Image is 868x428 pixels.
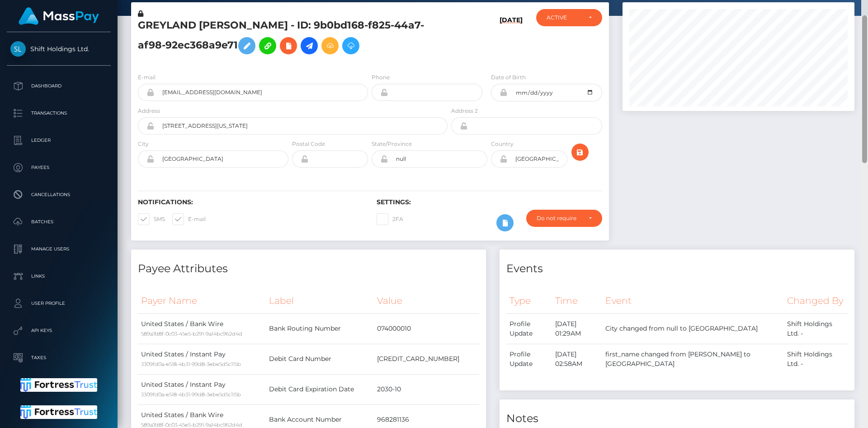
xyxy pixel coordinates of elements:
[491,140,514,148] label: Country
[19,7,99,25] img: MassPay Logo
[20,378,98,392] img: Fortress Trust
[506,289,552,313] th: Type
[141,391,241,398] small: 3309fd0a-e518-4b31-99d8-3ebe5d5c115b
[784,289,848,313] th: Changed By
[500,16,523,62] h6: [DATE]
[7,238,111,260] a: Manage Users
[372,140,412,148] label: State/Province
[172,213,206,225] label: E-mail
[7,129,111,152] a: Ledger
[301,37,318,54] a: Initiate Payout
[552,313,602,344] td: [DATE] 01:29AM
[374,374,479,404] td: 2030-10
[266,313,374,344] td: Bank Routing Number
[372,73,390,82] label: Phone
[602,344,784,374] td: first_name changed from [PERSON_NAME] to [GEOGRAPHIC_DATA]
[138,313,266,344] td: United States / Bank Wire
[141,422,242,428] small: 589a7d8f-0c03-45e5-b291-9a14bc962d4d
[377,213,403,225] label: 2FA
[10,79,107,93] p: Dashboard
[552,289,602,313] th: Time
[7,45,111,53] span: Shift Holdings Ltd.
[10,269,107,283] p: Links
[602,313,784,344] td: City changed from null to [GEOGRAPHIC_DATA]
[10,242,107,256] p: Manage Users
[138,107,160,115] label: Address
[138,261,479,277] h4: Payee Attributes
[7,156,111,179] a: Payees
[138,140,149,148] label: City
[141,361,241,367] small: 3309fd0a-e518-4b31-99d8-3ebe5d5c115b
[506,411,848,427] h4: Notes
[138,73,156,82] label: E-mail
[547,14,581,21] div: ACTIVE
[10,297,107,310] p: User Profile
[7,346,111,369] a: Taxes
[784,313,848,344] td: Shift Holdings Ltd. -
[10,351,107,365] p: Taxes
[10,161,107,174] p: Payees
[138,374,266,404] td: United States / Instant Pay
[7,211,111,233] a: Batches
[7,319,111,342] a: API Keys
[20,405,98,419] img: Fortress Trust
[266,374,374,404] td: Debit Card Expiration Date
[506,344,552,374] td: Profile Update
[602,289,784,313] th: Event
[536,9,602,26] button: ACTIVE
[10,106,107,120] p: Transactions
[141,331,242,337] small: 589a7d8f-0c03-45e5-b291-9a14bc962d4d
[7,292,111,315] a: User Profile
[266,289,374,313] th: Label
[292,140,325,148] label: Postal Code
[138,19,443,59] h5: GREYLAND [PERSON_NAME] - ID: 9b0bd168-f825-44a7-af98-92ec368a9e71
[377,198,602,206] h6: Settings:
[10,324,107,337] p: API Keys
[10,41,26,57] img: Shift Holdings Ltd.
[552,344,602,374] td: [DATE] 02:58AM
[138,213,165,225] label: SMS
[784,344,848,374] td: Shift Holdings Ltd. -
[138,289,266,313] th: Payer Name
[138,344,266,374] td: United States / Instant Pay
[7,183,111,206] a: Cancellations
[537,215,581,222] div: Do not require
[451,107,478,115] label: Address 2
[491,73,526,82] label: Date of Birth
[7,265,111,288] a: Links
[10,215,107,229] p: Batches
[506,261,848,277] h4: Events
[7,75,111,97] a: Dashboard
[7,102,111,125] a: Transactions
[374,344,479,374] td: [CREDIT_CARD_NUMBER]
[506,313,552,344] td: Profile Update
[374,289,479,313] th: Value
[10,134,107,147] p: Ledger
[10,188,107,202] p: Cancellations
[374,313,479,344] td: 074000010
[266,344,374,374] td: Debit Card Number
[526,210,602,227] button: Do not require
[138,198,363,206] h6: Notifications:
